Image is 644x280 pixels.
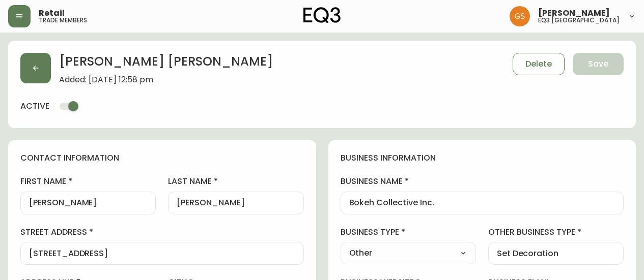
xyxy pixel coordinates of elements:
img: 6b403d9c54a9a0c30f681d41f5fc2571 [510,6,530,26]
label: other business type [488,227,624,238]
h4: business information [341,152,624,164]
label: business type [341,227,476,238]
span: Delete [525,58,552,70]
h5: trade members [39,17,87,23]
label: street address [20,227,304,238]
h4: active [20,101,49,112]
span: Retail [39,9,65,17]
img: logo [303,7,341,23]
label: business name [341,176,624,187]
h5: eq3 [GEOGRAPHIC_DATA] [538,17,620,23]
label: last name [168,176,303,187]
span: [PERSON_NAME] [538,9,610,17]
label: first name [20,176,156,187]
button: Delete [513,53,565,75]
h4: contact information [20,152,304,164]
h2: [PERSON_NAME] [PERSON_NAME] [59,53,273,75]
span: Added: [DATE] 12:58 pm [59,75,273,84]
